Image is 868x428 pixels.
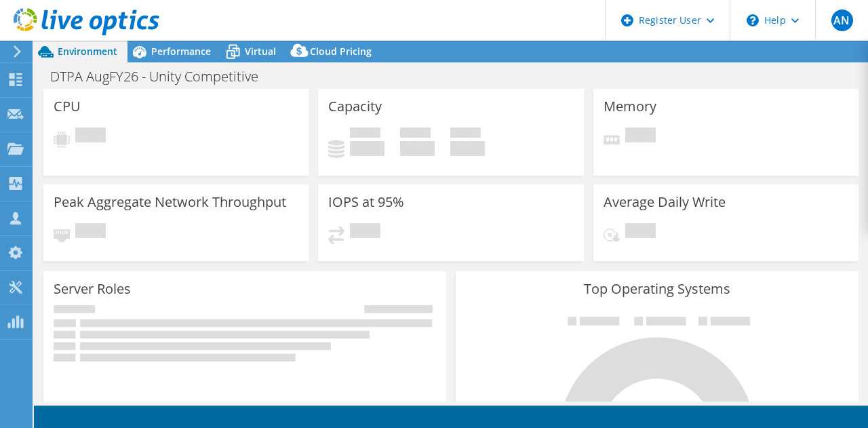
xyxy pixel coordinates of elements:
span: Pending [625,128,656,146]
h4: 0 GiB [350,141,384,156]
span: Virtual [245,45,276,58]
span: Free [400,128,431,141]
span: Pending [350,223,380,241]
h3: Top Operating Systems [466,281,848,296]
h3: Average Daily Write [604,195,726,210]
span: Environment [58,45,117,58]
h4: 0 GiB [450,141,485,156]
span: AN [831,9,853,31]
h3: CPU [54,99,81,114]
span: Total [450,128,481,141]
span: Pending [625,223,656,241]
span: Pending [75,128,106,146]
h3: Peak Aggregate Network Throughput [54,195,286,210]
h3: Server Roles [54,281,131,296]
span: Pending [75,223,106,241]
h3: Capacity [328,99,382,114]
h4: 0 GiB [400,141,435,156]
h1: DTPA AugFY26 - Unity Competitive [44,69,279,84]
span: Cloud Pricing [310,45,372,58]
h3: IOPS at 95% [328,195,404,210]
h3: Memory [604,99,656,114]
svg: \n [747,14,759,26]
span: Used [350,128,380,141]
span: Performance [151,45,211,58]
